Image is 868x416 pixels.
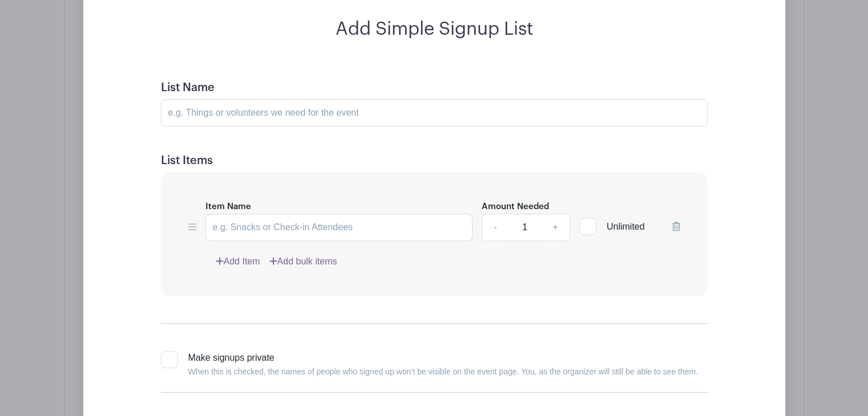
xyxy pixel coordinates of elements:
input: e.g. Snacks or Check-in Attendees [205,214,473,241]
div: Make signups private [188,351,698,378]
span: Unlimited [607,222,645,231]
a: + [541,214,570,241]
label: Item Name [205,201,251,214]
a: Add bulk items [269,255,337,268]
label: Amount Needed [482,201,549,214]
small: When this is checked, the names of people who signed up won’t be visible on the event page. You, ... [188,367,698,376]
h5: List Items [161,154,708,168]
a: Add Item [216,255,260,268]
label: List Name [161,81,215,95]
input: e.g. Things or volunteers we need for the event [161,99,708,127]
a: - [482,214,508,241]
h2: Add Simple Signup List [147,18,721,40]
